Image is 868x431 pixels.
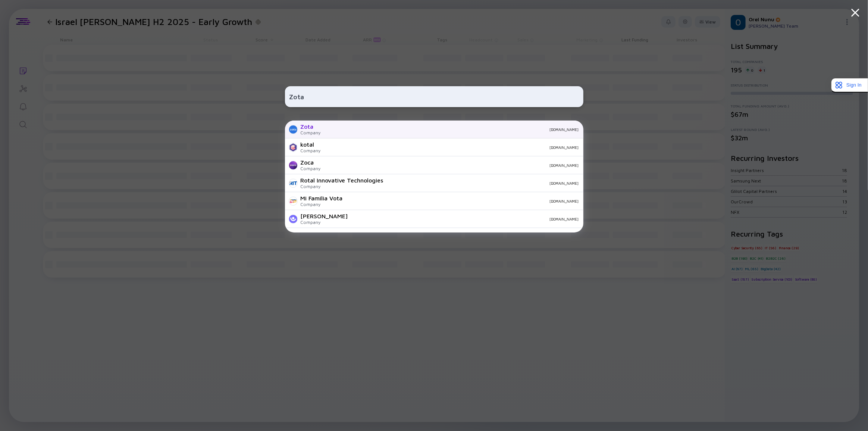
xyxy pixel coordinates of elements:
[301,219,348,225] div: Company
[301,202,343,207] div: Company
[389,181,579,185] div: [DOMAIN_NAME]
[301,184,383,189] div: Company
[289,90,579,103] input: Search Company or Investor...
[327,163,579,168] div: [DOMAIN_NAME]
[301,177,383,184] div: Rotal Innovative Technologies
[301,231,321,237] div: Zoza
[301,166,321,171] div: Company
[301,213,348,219] div: [PERSON_NAME]
[301,159,321,166] div: Zoca
[349,199,579,203] div: [DOMAIN_NAME]
[301,141,321,148] div: kotal
[301,130,321,135] div: Company
[327,127,579,132] div: [DOMAIN_NAME]
[354,217,579,221] div: [DOMAIN_NAME]
[301,123,321,130] div: Zota
[301,148,321,153] div: Company
[301,195,343,202] div: Mi Familia Vota
[327,145,579,150] div: [DOMAIN_NAME]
